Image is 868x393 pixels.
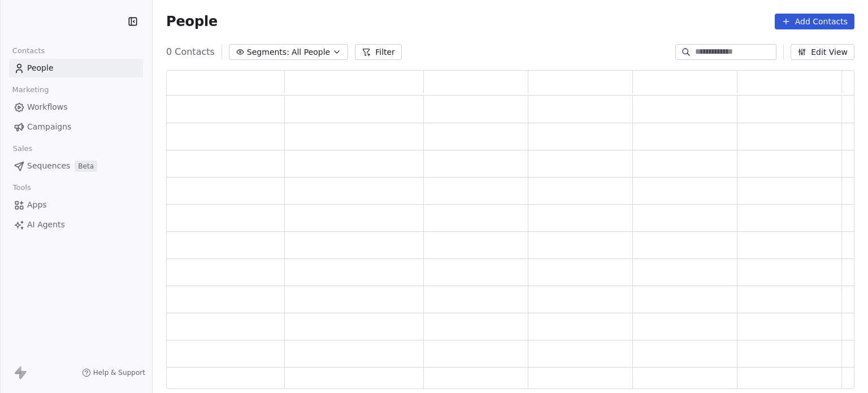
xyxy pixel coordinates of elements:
[166,13,218,30] span: People
[775,14,854,29] button: Add Contacts
[27,62,54,74] span: People
[9,157,143,175] a: SequencesBeta
[9,59,143,77] a: People
[93,368,145,377] span: Help & Support
[9,215,143,234] a: AI Agents
[7,42,50,59] span: Contacts
[75,161,97,172] span: Beta
[166,45,215,59] span: 0 Contacts
[27,101,68,113] span: Workflows
[27,121,71,133] span: Campaigns
[8,179,36,196] span: Tools
[791,44,854,60] button: Edit View
[9,98,143,116] a: Workflows
[355,44,402,60] button: Filter
[247,46,289,58] span: Segments:
[27,160,70,172] span: Sequences
[9,196,143,214] a: Apps
[27,199,47,211] span: Apps
[292,46,330,58] span: All People
[82,368,145,377] a: Help & Support
[27,219,65,231] span: AI Agents
[8,140,37,157] span: Sales
[9,118,143,136] a: Campaigns
[7,81,54,98] span: Marketing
